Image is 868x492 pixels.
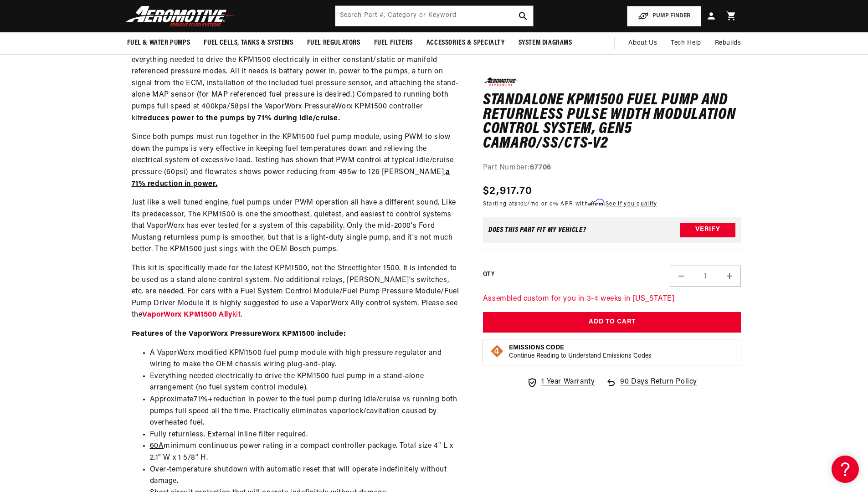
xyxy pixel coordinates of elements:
[142,311,232,318] b: VaporWorx KPM1500 Ally
[140,115,340,122] b: reduces power to the pumps by 71% during idle/cruise.
[123,5,237,27] img: Aeromotive
[715,38,741,48] span: Rebuilds
[483,93,741,151] h1: Standalone KPM1500 Fuel Pump and Returnless Pulse Width Modulation Control System, Gen5 Camaro/SS...
[132,43,460,124] p: The cure? Meet the VaporWorx PWKPM1500 pulse width modulation kit. This kit contains everything n...
[708,32,748,54] summary: Rebuilds
[513,6,533,26] button: search button
[204,38,293,48] span: Fuel Cells, Tanks & Systems
[664,32,708,54] summary: Tech Help
[374,38,413,48] span: Fuel Filters
[335,6,533,26] input: Search by Part Number, Category or Keyword
[197,32,300,54] summary: Fuel Cells, Tanks & Systems
[127,38,190,48] span: Fuel & Water Pumps
[680,222,735,237] button: Verify
[606,376,697,397] a: 90 Days Return Policy
[120,32,197,54] summary: Fuel & Water Pumps
[483,162,741,174] div: Part Number:
[530,164,551,171] strong: 67706
[150,442,164,450] u: 60A
[483,200,657,208] p: Starting at /mo or 0% APR with .
[627,6,701,26] button: PUMP FINDER
[150,464,460,487] li: Over-temperature shutdown with automatic reset that will operate indefinitely without damage.
[150,371,460,394] li: Everything needed electrically to drive the KPM1500 fuel pump in a stand-alone arrangement (no fu...
[132,330,346,338] b: Features of the VaporWorx PressureWorx KPM1500 include:
[519,38,572,48] span: System Diagrams
[420,32,512,54] summary: Accessories & Specialty
[620,376,697,397] span: 90 Days Return Policy
[588,199,604,206] span: Affirm
[483,271,494,278] label: QTY
[426,38,505,48] span: Accessories & Specialty
[150,394,460,429] li: Approximate reduction in power to the fuel pump during idle/cruise vs running both pumps full spe...
[150,429,460,441] li: Fully returnless. External inline filter required.
[132,132,460,190] p: Since both pumps must run together in the KPM1500 fuel pump module, using PWM to slow down the pu...
[483,293,741,305] p: Assembled custom for you in 3-4 weeks in [US_STATE]
[514,201,527,207] span: $102
[488,226,586,233] div: Does This part fit My vehicle?
[150,441,460,464] li: minimum continuous power rating in a compact controller package. Total size 4" L x 2.1" W x 1 5/8...
[142,311,241,318] a: kit
[132,169,450,188] u: a 71% reduction in power.
[483,312,741,333] button: Add to Cart
[194,396,213,403] u: 71%+
[628,40,657,46] span: About Us
[509,352,652,360] p: Continue Reading to Understand Emissions Codes
[606,201,657,207] a: See if you qualify - Learn more about Affirm Financing (opens in modal)
[300,32,367,54] summary: Fuel Regulators
[527,376,595,388] a: 1 Year Warranty
[132,197,460,256] p: Just like a well tuned engine, fuel pumps under PWM operation all have a different sound. Like it...
[509,343,652,360] button: Emissions CodeContinue Reading to Understand Emissions Codes
[367,32,420,54] summary: Fuel Filters
[512,32,579,54] summary: System Diagrams
[490,343,504,358] img: Emissions code
[671,38,701,48] span: Tech Help
[541,376,595,388] span: 1 Year Warranty
[483,183,533,200] span: $2,917.70
[307,38,360,48] span: Fuel Regulators
[150,348,460,371] li: A VaporWorx modified KPM1500 fuel pump module with high pressure regulator and wiring to make the...
[621,32,664,54] a: About Us
[132,263,460,321] p: This kit is specifically made for the latest KPM1500, not the Streetfighter 1500. It is intended ...
[509,344,564,351] strong: Emissions Code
